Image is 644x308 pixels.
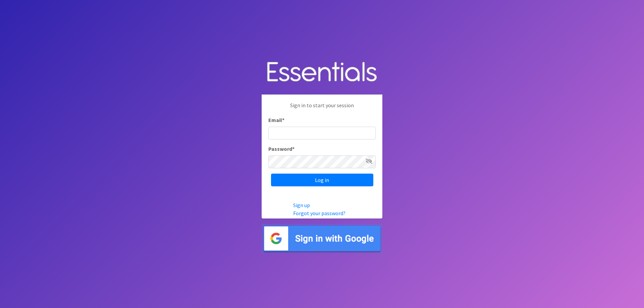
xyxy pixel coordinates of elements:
[282,117,284,123] abbr: required
[268,101,376,116] p: Sign in to start your session
[293,210,345,217] a: Forgot your password?
[271,174,373,186] input: Log in
[268,116,284,124] label: Email
[262,224,382,253] img: Sign in with Google
[268,145,294,153] label: Password
[292,145,294,152] abbr: required
[262,55,382,89] img: Human Essentials
[293,202,310,208] a: Sign up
